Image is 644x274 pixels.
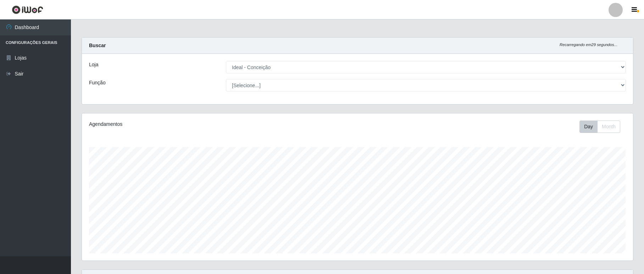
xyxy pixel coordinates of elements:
div: Agendamentos [89,121,306,128]
div: Toolbar with button groups [579,121,626,133]
strong: Buscar [89,43,106,48]
button: Month [597,121,620,133]
img: CoreUI Logo [12,5,43,14]
button: Day [579,121,598,133]
label: Função [89,79,106,86]
div: First group [579,121,620,133]
i: Recarregando em 29 segundos... [560,43,617,47]
label: Loja [89,61,98,68]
